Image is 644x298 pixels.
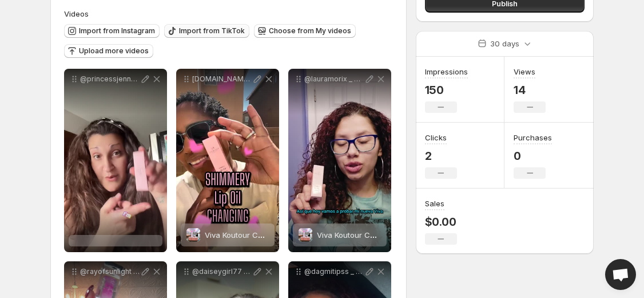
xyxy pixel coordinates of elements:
p: @princessjenna0305 _ 0 views _ 0 comments • 🧵Reviewing Lip Oil Ulta from VIVA KOUTOUR COSMETICS (1) [80,74,140,84]
p: @dagmitipss _ 12 views _ 1 comments • 🧵Reviewing Color Changing Lip Oil from VIVA KOUTOUR COSMETI... [304,267,364,276]
span: Choose from My videos [269,26,351,36]
p: 150 [425,83,468,97]
h3: Sales [425,198,444,209]
p: 2 [425,149,457,163]
span: Viva Koutour Cosmetics PH- Lip Changing Oil Hydrating Shimmer Lip Gloss with Hyaluronic Acid, Bub... [205,230,595,240]
p: 14 [514,83,546,97]
div: @lauramorix _ 36 views _ 3 comments • 🧵Reviewing Color Changing Lip Oil from VIVA KOUTOUR COSMETI... [288,69,391,252]
button: Import from TikTok [164,24,249,38]
p: 0 [514,149,552,163]
p: $0.00 [425,215,457,229]
p: [DOMAIN_NAME]_@offgridroadrunnerranch_1747764637516 [192,74,252,84]
span: Videos [64,9,89,18]
a: Open chat [605,259,636,290]
button: Upload more videos [64,44,153,58]
img: Viva Koutour Cosmetics PH- Lip Changing Oil Hydrating Shimmer Lip Gloss with Hyaluronic Acid, Bub... [186,228,200,242]
button: Import from Instagram [64,24,160,38]
div: @princessjenna0305 _ 0 views _ 0 comments • 🧵Reviewing Lip Oil Ulta from VIVA KOUTOUR COSMETICS (1) [64,69,167,252]
span: Upload more videos [79,46,149,56]
p: @daiseygirl77 _ 148 views _ 11 comments • 🧵Reviewing Color Changing Lip Oil from VIVA KOUTOUR COS... [192,267,252,276]
p: @rayofsunlight _ 107 views _ 9 comments • 🧵Reviewing Color Changing Lip Oil from VIVA KOUTOUR COS... [80,267,140,276]
button: Choose from My videos [254,24,356,38]
p: @lauramorix _ 36 views _ 3 comments • 🧵Reviewing Color Changing Lip Oil from VIVA KOUTOUR COSMETI... [304,74,364,84]
img: Viva Koutour Cosmetics PH- Lip Changing Oil Hydrating Shimmer Lip Gloss with Hyaluronic Acid, Bub... [299,228,312,242]
span: Import from TikTok [179,26,245,36]
span: Import from Instagram [79,26,155,36]
h3: Views [514,66,535,77]
h3: Impressions [425,66,468,77]
h3: Clicks [425,132,447,143]
div: [DOMAIN_NAME]_@offgridroadrunnerranch_1747764637516Viva Koutour Cosmetics PH- Lip Changing Oil Hy... [176,69,279,252]
h3: Purchases [514,132,552,143]
p: 30 days [490,38,519,49]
